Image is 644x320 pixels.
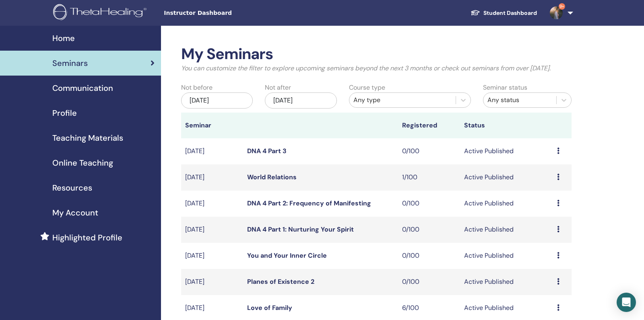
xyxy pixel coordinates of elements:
span: Teaching Materials [52,132,123,144]
span: Online Teaching [52,157,113,169]
div: Any type [353,95,452,105]
td: 0/100 [398,138,460,164]
img: graduation-cap-white.svg [471,9,480,16]
td: Active Published [460,138,553,164]
span: Seminars [52,57,88,69]
label: Not after [265,83,291,92]
a: Love of Family [247,304,292,312]
label: Course type [349,83,385,92]
h2: My Seminars [181,45,572,64]
div: [DATE] [181,92,253,109]
label: Not before [181,83,213,92]
td: 0/100 [398,269,460,295]
td: 0/100 [398,191,460,217]
td: [DATE] [181,164,243,191]
td: [DATE] [181,138,243,164]
div: [DATE] [265,92,336,109]
td: Active Published [460,164,553,191]
span: Home [52,32,75,44]
span: Communication [52,82,113,94]
img: default.jpg [550,6,563,19]
th: Seminar [181,113,243,138]
span: 9+ [559,3,565,10]
img: logo.png [53,4,149,22]
div: Open Intercom Messenger [617,293,636,312]
a: World Relations [247,173,297,181]
a: You and Your Inner Circle [247,251,327,260]
span: Profile [52,107,77,119]
p: You can customize the filter to explore upcoming seminars beyond the next 3 months or check out s... [181,64,572,73]
td: Active Published [460,217,553,243]
td: 0/100 [398,243,460,269]
th: Status [460,113,553,138]
a: DNA 4 Part 2: Frequency of Manifesting [247,199,371,207]
td: Active Published [460,269,553,295]
a: DNA 4 Part 3 [247,147,287,155]
a: Planes of Existence 2 [247,277,314,286]
span: Resources [52,182,92,194]
div: Any status [487,95,552,105]
td: [DATE] [181,191,243,217]
td: 1/100 [398,164,460,191]
span: Highlighted Profile [52,232,122,244]
a: DNA 4 Part 1: Nurturing Your Spirit [247,225,354,234]
td: Active Published [460,191,553,217]
td: 0/100 [398,217,460,243]
span: My Account [52,207,98,219]
a: Student Dashboard [464,6,543,21]
label: Seminar status [483,83,527,92]
td: Active Published [460,243,553,269]
td: [DATE] [181,269,243,295]
td: [DATE] [181,243,243,269]
td: [DATE] [181,217,243,243]
span: Instructor Dashboard [164,9,285,17]
th: Registered [398,113,460,138]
